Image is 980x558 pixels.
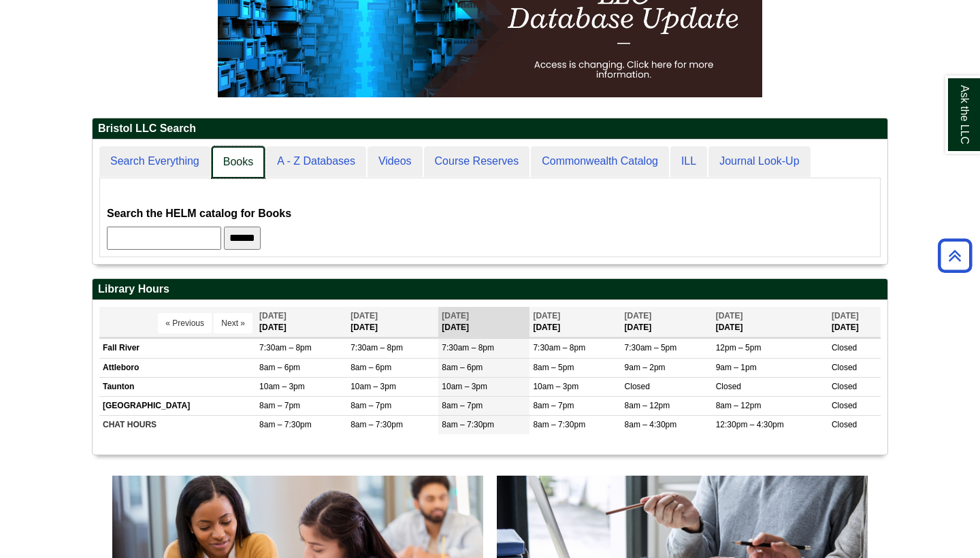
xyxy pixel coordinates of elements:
span: Closed [832,420,857,429]
span: Closed [832,363,857,372]
td: CHAT HOURS [99,415,256,434]
span: 7:30am – 8pm [533,343,585,352]
span: [DATE] [350,311,378,321]
span: Closed [716,382,741,391]
span: 8am – 5pm [533,363,574,372]
a: A - Z Databases [266,146,366,177]
th: [DATE] [347,307,438,338]
span: [DATE] [442,311,469,321]
td: [GEOGRAPHIC_DATA] [99,396,256,415]
th: [DATE] [828,307,881,338]
td: Attleboro [99,358,256,377]
th: [DATE] [438,307,529,338]
span: 12pm – 5pm [716,343,762,352]
span: 7:30am – 8pm [259,343,312,352]
span: 8am – 4:30pm [625,420,677,429]
span: 8am – 7:30pm [533,420,585,429]
span: Closed [625,382,650,391]
span: 8am – 7:30pm [442,420,494,429]
span: 8am – 7:30pm [350,420,403,429]
span: [DATE] [832,311,859,321]
th: [DATE] [621,307,713,338]
th: [DATE] [256,307,347,338]
span: 12:30pm – 4:30pm [716,420,784,429]
span: 7:30am – 5pm [625,343,677,352]
span: 8am – 12pm [716,401,762,410]
a: Search Everything [99,146,210,177]
span: 8am – 7pm [442,401,483,410]
div: Books [107,185,873,250]
span: 10am – 3pm [350,382,396,391]
span: [DATE] [259,311,287,321]
span: 8am – 7:30pm [259,420,312,429]
a: Commonwealth Catalog [531,146,669,177]
button: « Previous [158,313,212,333]
a: Back to Top [933,246,977,265]
span: 8am – 7pm [259,401,300,410]
span: Closed [832,343,857,352]
span: 9am – 2pm [625,363,666,372]
span: 8am – 6pm [442,363,483,372]
span: 9am – 1pm [716,363,757,372]
span: [DATE] [716,311,743,321]
h2: Library Hours [93,279,887,300]
span: 10am – 3pm [533,382,578,391]
td: Fall River [99,339,256,358]
span: Closed [832,382,857,391]
th: [DATE] [713,307,828,338]
label: Search the HELM catalog for Books [107,204,291,223]
span: 8am – 12pm [625,401,670,410]
a: Journal Look-Up [708,146,810,177]
span: 8am – 6pm [259,363,300,372]
span: 7:30am – 8pm [442,343,494,352]
a: Books [212,146,265,178]
a: ILL [670,146,707,177]
button: Next » [214,313,252,333]
h2: Bristol LLC Search [93,118,887,139]
span: 8am – 7pm [533,401,574,410]
span: 10am – 3pm [259,382,305,391]
span: 8am – 7pm [350,401,391,410]
span: [DATE] [625,311,652,321]
a: Videos [367,146,423,177]
span: 8am – 6pm [350,363,391,372]
span: [DATE] [533,311,560,321]
span: Closed [832,401,857,410]
a: Course Reserves [424,146,530,177]
span: 10am – 3pm [442,382,487,391]
th: [DATE] [529,307,621,338]
span: 7:30am – 8pm [350,343,403,352]
td: Taunton [99,377,256,396]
